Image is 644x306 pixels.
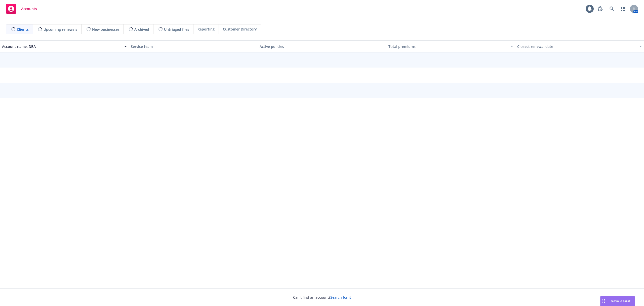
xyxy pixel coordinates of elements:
span: Accounts [21,7,37,11]
a: Switch app [618,4,628,14]
div: Active policies [260,44,384,49]
div: Account name, DBA [2,44,121,49]
button: Total premiums [386,40,515,52]
span: Archived [134,27,149,32]
span: Untriaged files [164,27,189,32]
button: Service team [129,40,258,52]
a: Report a Bug [595,4,605,14]
span: Upcoming renewals [44,27,77,32]
span: Reporting [197,26,215,32]
span: Clients [17,27,29,32]
div: Drag to move [600,296,607,306]
button: Nova Assist [600,296,635,306]
span: Nova Assist [611,299,631,303]
div: Service team [131,44,256,49]
button: Closest renewal date [515,40,644,52]
span: Can't find an account? [293,295,351,300]
a: Search [607,4,617,14]
a: Accounts [4,2,39,16]
div: Total premiums [388,44,508,49]
span: New businesses [92,27,119,32]
button: Active policies [258,40,386,52]
div: Closest renewal date [517,44,636,49]
span: Customer Directory [223,26,257,32]
a: Search for it [330,295,351,300]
